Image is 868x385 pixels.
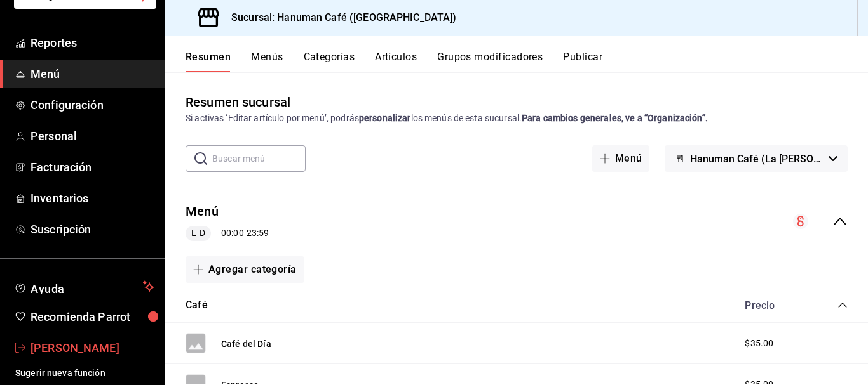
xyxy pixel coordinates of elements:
[221,337,271,350] button: Café del Día
[186,51,231,72] button: Resumen
[375,51,417,72] button: Artículos
[522,113,708,123] strong: Para cambios generales, ve a “Organización”.
[31,308,154,325] span: Recomienda Parrot
[186,112,848,125] div: Si activas ‘Editar artículo por menú’, podrás los menús de esta sucursal.
[563,51,602,72] button: Publicar
[31,34,154,51] span: Reportes
[732,299,813,311] div: Precio
[186,226,210,240] span: L-D
[592,145,650,172] button: Menú
[186,202,219,221] button: Menú
[690,153,824,165] span: Hanuman Café (La [PERSON_NAME])
[31,190,154,207] span: Inventarios
[437,51,543,72] button: Grupos modificadores
[31,339,154,356] span: [PERSON_NAME]
[665,145,848,172] button: Hanuman Café (La [PERSON_NAME])
[186,226,269,241] div: 00:00 - 23:59
[186,256,304,283] button: Agregar categoría
[251,51,283,72] button: Menús
[186,51,868,72] div: navigation tabs
[15,367,154,380] span: Sugerir nueva función
[745,337,773,350] span: $35.00
[359,113,411,123] strong: personalizar
[186,93,290,112] div: Resumen sucursal
[31,127,154,145] span: Personal
[31,159,154,176] span: Facturación
[31,65,154,82] span: Menú
[165,192,868,251] div: collapse-menu-row
[31,96,154,114] span: Configuración
[221,10,457,25] h3: Sucursal: Hanuman Café ([GEOGRAPHIC_DATA])
[304,51,355,72] button: Categorías
[837,300,848,310] button: collapse-category-row
[31,279,138,294] span: Ayuda
[212,146,306,171] input: Buscar menú
[186,298,208,313] button: Café
[31,221,154,238] span: Suscripción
